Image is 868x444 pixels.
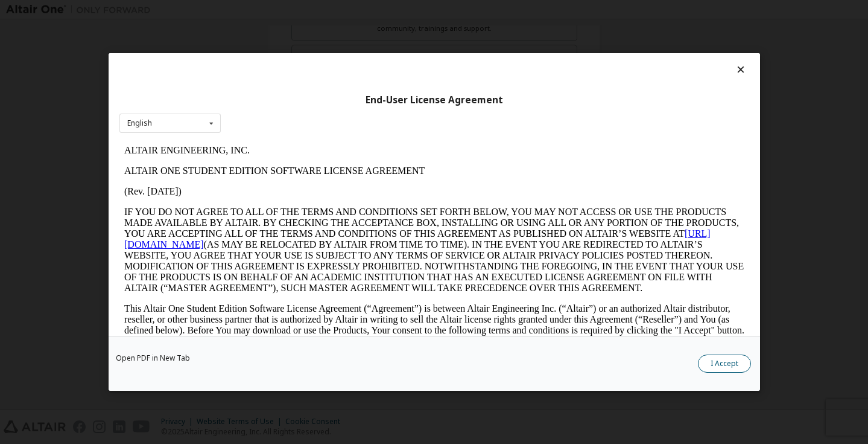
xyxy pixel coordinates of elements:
[5,88,591,109] a: [URL][DOMAIN_NAME]
[5,46,625,57] p: (Rev. [DATE])
[5,66,625,153] p: IF YOU DO NOT AGREE TO ALL OF THE TERMS AND CONDITIONS SET FORTH BELOW, YOU MAY NOT ACCESS OR USE...
[119,94,749,106] div: End-User License Agreement
[5,5,625,16] p: ALTAIR ENGINEERING, INC.
[5,25,625,36] p: ALTAIR ONE STUDENT EDITION SOFTWARE LICENSE AGREEMENT
[127,120,152,127] div: English
[698,355,751,373] button: I Accept
[5,163,625,207] p: This Altair One Student Edition Software License Agreement (“Agreement”) is between Altair Engine...
[116,355,190,362] a: Open PDF in New Tab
